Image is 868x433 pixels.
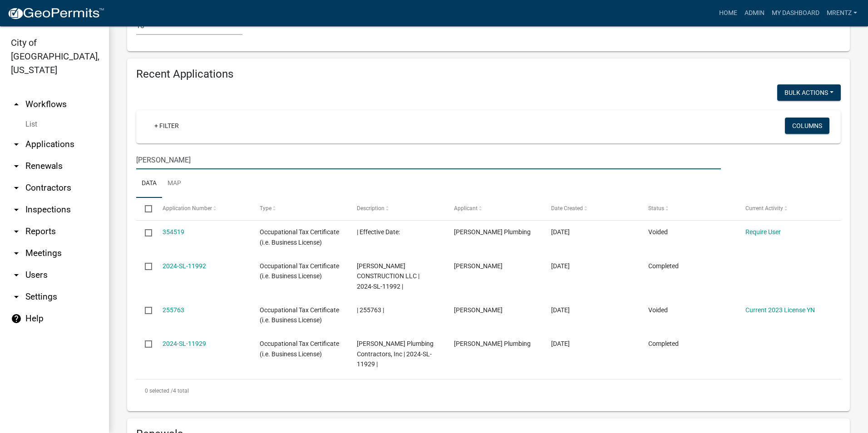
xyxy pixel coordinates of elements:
[648,306,668,314] span: Voided
[260,306,339,324] span: Occupational Tax Certificate (i.e. Business License)
[551,262,570,270] span: 05/07/2024
[741,5,768,22] a: Admin
[163,262,206,270] a: 2024-SL-11992
[11,313,22,324] i: help
[357,340,434,368] span: Keith McNeill Plumbing Contractors, Inc | 2024-SL-11929 |
[260,205,271,212] span: Type
[454,262,503,270] span: Keith Martin
[640,198,737,220] datatable-header-cell: Status
[551,340,570,347] span: 03/25/2024
[163,340,206,347] a: 2024-SL-11929
[162,169,187,198] a: Map
[136,68,841,81] h4: Recent Applications
[454,228,531,236] span: Keith McNeill Plumbing
[11,226,22,237] i: arrow_drop_down
[136,169,162,198] a: Data
[648,262,679,270] span: Completed
[357,205,385,212] span: Description
[11,139,22,150] i: arrow_drop_down
[454,340,531,347] span: Keith McNeill Plumbing
[745,205,783,212] span: Current Activity
[136,379,841,402] div: 4 total
[445,198,542,220] datatable-header-cell: Applicant
[11,182,22,193] i: arrow_drop_down
[777,84,841,101] button: Bulk Actions
[542,198,640,220] datatable-header-cell: Date Created
[737,198,834,220] datatable-header-cell: Current Activity
[11,204,22,215] i: arrow_drop_down
[11,248,22,259] i: arrow_drop_down
[745,306,815,314] a: Current 2023 License YN
[551,306,570,314] span: 05/07/2024
[357,228,400,236] span: | Effective Date:
[357,262,419,290] span: MARTIN CONSTRUCTION LLC | 2024-SL-11992 |
[648,340,679,347] span: Completed
[260,340,339,358] span: Occupational Tax Certificate (i.e. Business License)
[251,198,348,220] datatable-header-cell: Type
[11,291,22,302] i: arrow_drop_down
[153,198,251,220] datatable-header-cell: Application Number
[823,5,861,22] a: Mrentz
[785,118,829,134] button: Columns
[11,161,22,172] i: arrow_drop_down
[260,228,339,246] span: Occupational Tax Certificate (i.e. Business License)
[454,205,478,212] span: Applicant
[163,306,184,314] a: 255763
[768,5,823,22] a: My Dashboard
[163,228,184,236] a: 354519
[136,151,721,169] input: Search for applications
[145,388,173,394] span: 0 selected /
[745,228,781,236] a: Require User
[715,5,741,22] a: Home
[136,198,153,220] datatable-header-cell: Select
[648,205,664,212] span: Status
[11,99,22,110] i: arrow_drop_up
[551,205,583,212] span: Date Created
[551,228,570,236] span: 12/31/2024
[348,198,445,220] datatable-header-cell: Description
[11,270,22,280] i: arrow_drop_down
[357,306,384,314] span: | 255763 |
[147,118,186,134] a: + Filter
[163,205,212,212] span: Application Number
[260,262,339,280] span: Occupational Tax Certificate (i.e. Business License)
[454,306,503,314] span: Keith Martin
[648,228,668,236] span: Voided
